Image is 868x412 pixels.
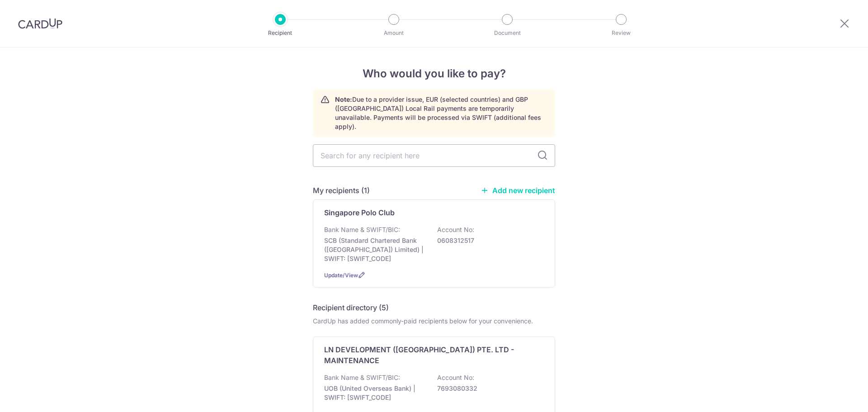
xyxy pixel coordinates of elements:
[437,225,474,234] p: Account No:
[324,272,358,279] a: Update/View
[324,344,533,366] p: LN DEVELOPMENT ([GEOGRAPHIC_DATA]) PTE. LTD - MAINTENANCE
[18,18,62,29] img: CardUp
[247,28,314,38] p: Recipient
[437,384,538,393] p: 7693080332
[437,373,474,382] p: Account No:
[324,236,425,263] p: SCB (Standard Chartered Bank ([GEOGRAPHIC_DATA]) Limited) | SWIFT: [SWIFT_CODE]
[324,373,400,382] p: Bank Name & SWIFT/BIC:
[324,225,400,234] p: Bank Name & SWIFT/BIC:
[324,207,395,218] p: Singapore Polo Club
[810,385,859,407] iframe: Opens a widget where you can find more information
[335,95,352,103] strong: Note:
[588,28,655,38] p: Review
[335,95,547,131] p: Due to a provider issue, EUR (selected countries) and GBP ([GEOGRAPHIC_DATA]) Local Rail payments...
[437,236,538,245] p: 0608312517
[481,186,555,195] a: Add new recipient
[313,66,555,82] h4: Who would you like to pay?
[313,302,389,313] h5: Recipient directory (5)
[313,185,370,196] h5: My recipients (1)
[474,28,541,38] p: Document
[313,144,555,167] input: Search for any recipient here
[324,384,425,402] p: UOB (United Overseas Bank) | SWIFT: [SWIFT_CODE]
[360,28,427,38] p: Amount
[313,317,555,326] div: CardUp has added commonly-paid recipients below for your convenience.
